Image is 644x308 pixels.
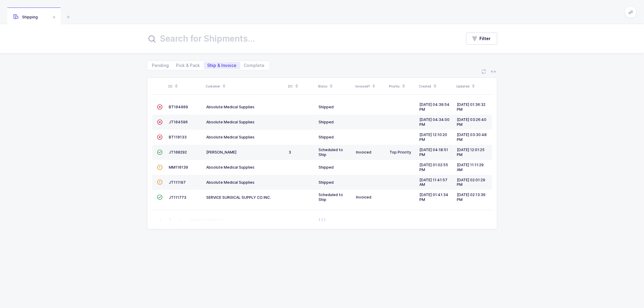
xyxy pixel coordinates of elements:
[207,63,237,68] span: Ship & Invoice
[147,31,454,46] input: Search for Shipments...
[244,63,265,68] span: Complete
[152,63,169,68] span: Pending
[13,15,38,19] span: Shipping
[176,63,200,68] span: Pick & Pack
[466,33,497,45] button: Filter
[480,36,491,42] span: Filter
